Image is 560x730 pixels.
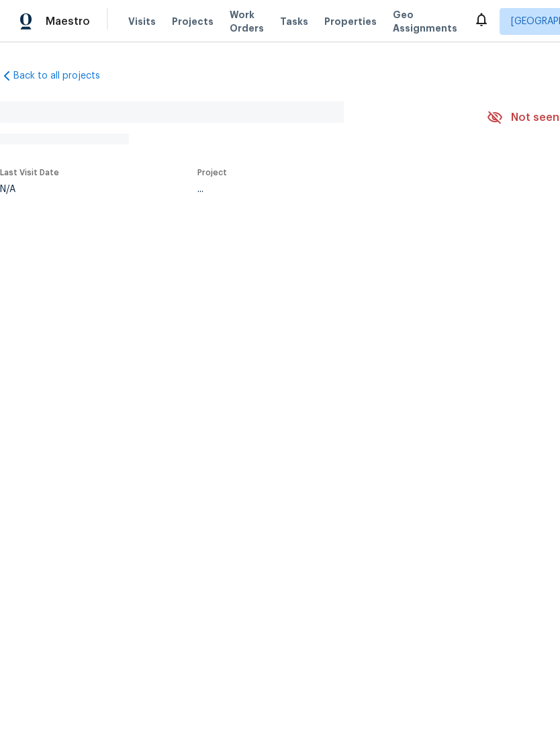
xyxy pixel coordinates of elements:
[172,15,214,28] span: Projects
[128,15,156,28] span: Visits
[230,8,264,35] span: Work Orders
[46,15,90,28] span: Maestro
[197,169,227,177] span: Project
[324,15,377,28] span: Properties
[393,8,457,35] span: Geo Assignments
[197,185,455,194] div: ...
[280,17,308,26] span: Tasks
